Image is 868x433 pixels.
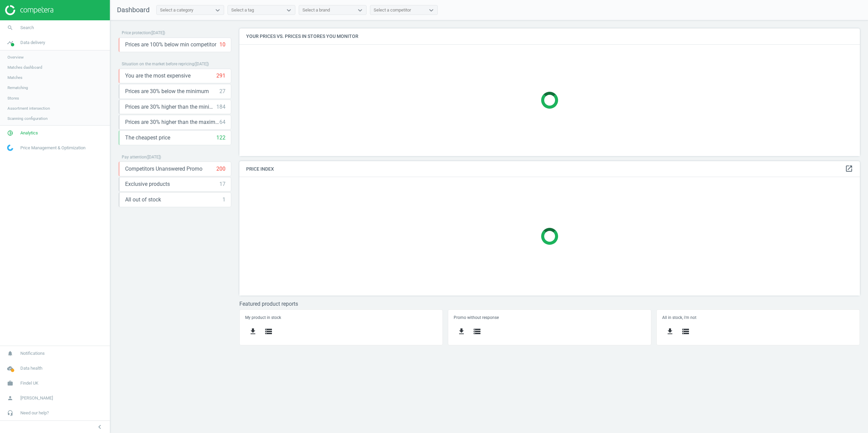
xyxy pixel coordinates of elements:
[122,155,146,159] span: Pay attention
[125,103,216,111] span: Prices are 30% higher than the minimum
[20,350,45,356] span: Notifications
[216,165,225,173] div: 200
[125,134,170,142] span: The cheapest price
[7,75,22,80] span: Matches
[20,380,38,386] span: Findel UK
[125,196,161,203] span: All out of stock
[20,40,45,46] span: Data delivery
[122,62,194,66] span: Situation on the market before repricing
[219,118,225,126] div: 64
[125,165,202,173] span: Competitors Unanswered Promo
[4,21,17,34] i: search
[20,410,49,416] span: Need our help?
[4,36,17,49] i: timeline
[666,327,674,335] i: get_app
[7,85,28,90] span: Rematching
[245,315,437,320] h5: My product in stock
[245,324,261,340] button: get_app
[7,65,42,70] span: Matches dashboard
[7,95,19,101] span: Stores
[219,180,225,188] div: 17
[20,25,34,31] span: Search
[457,327,466,335] i: get_app
[151,30,165,35] span: ( [DATE] )
[7,55,24,60] span: Overview
[264,327,273,335] i: storage
[4,377,17,390] i: work
[678,324,693,340] button: storage
[454,324,469,340] button: get_app
[682,327,690,335] i: storage
[160,7,193,13] div: Select a category
[4,362,17,375] i: cloud_done
[96,423,104,431] i: chevron_left
[146,155,161,159] span: ( [DATE] )
[239,301,860,307] h3: Featured product reports
[845,165,853,173] a: open_in_new
[216,103,225,111] div: 184
[122,30,151,35] span: Price protection
[216,72,225,80] div: 291
[239,28,860,44] h4: Your prices vs. prices in stores you monitor
[454,315,645,320] h5: Promo without response
[7,106,50,111] span: Assortment intersection
[845,165,853,173] i: open_in_new
[4,127,17,139] i: pie_chart_outlined
[302,7,330,13] div: Select a brand
[222,196,225,203] div: 1
[7,145,13,151] img: wGWNvw8QSZomAAAAABJRU5ErkJggg==
[231,7,254,13] div: Select a tag
[473,327,481,335] i: storage
[219,88,225,95] div: 27
[125,180,170,188] span: Exclusive products
[374,7,411,13] div: Select a competitor
[20,395,53,401] span: [PERSON_NAME]
[194,62,209,66] span: ( [DATE] )
[20,130,38,136] span: Analytics
[125,41,216,48] span: Prices are 100% below min competitor
[20,145,85,151] span: Price Management & Optimization
[249,327,257,335] i: get_app
[662,324,678,340] button: get_app
[117,6,150,14] span: Dashboard
[125,72,191,80] span: You are the most expensive
[125,118,219,126] span: Prices are 30% higher than the maximal
[261,324,276,340] button: storage
[4,407,17,419] i: headset_mic
[239,161,860,177] h4: Price Index
[20,365,42,371] span: Data health
[662,315,854,320] h5: All in stock, i'm not
[7,116,47,121] span: Scanning configuration
[4,392,17,405] i: person
[125,88,209,95] span: Prices are 30% below the minimum
[4,347,17,360] i: notifications
[219,41,225,48] div: 10
[5,5,53,15] img: ajHJNr6hYgQAAAAASUVORK5CYII=
[91,423,108,431] button: chevron_left
[216,134,225,142] div: 122
[469,324,485,340] button: storage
